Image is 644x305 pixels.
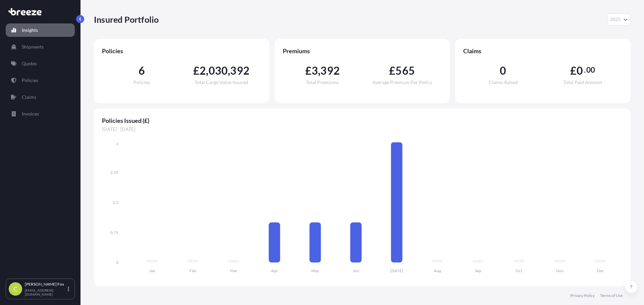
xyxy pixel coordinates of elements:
[22,94,36,100] p: Claims
[563,80,602,85] span: Total Paid Amount
[193,65,200,76] span: £
[311,268,319,273] tspan: May
[306,80,339,85] span: Total Premiums
[390,268,403,273] tspan: [DATE]
[190,268,196,273] tspan: Feb
[116,141,118,146] tspan: 3
[25,282,66,287] p: [PERSON_NAME] Fox
[570,293,595,298] a: Privacy Policy
[6,57,75,70] a: Quotes
[22,110,39,117] p: Invoices
[228,65,230,76] span: ,
[102,47,261,55] span: Policies
[318,65,320,76] span: ,
[25,288,66,296] p: [EMAIL_ADDRESS][DOMAIN_NAME]
[607,13,631,25] button: Year Selector
[516,268,523,273] tspan: Oct
[584,67,586,73] span: .
[475,268,481,273] tspan: Sep
[110,230,118,235] tspan: 0.75
[283,47,442,55] span: Premiums
[6,107,75,121] a: Invoices
[463,47,623,55] span: Claims
[230,65,250,76] span: 392
[395,65,415,76] span: 565
[312,65,318,76] span: 3
[200,65,206,76] span: 2
[209,65,228,76] span: 030
[22,60,37,67] p: Quotes
[586,67,595,73] span: 00
[13,286,17,292] span: C
[6,40,75,54] a: Shipments
[206,65,208,76] span: ,
[22,27,38,33] p: Insights
[556,268,564,273] tspan: Nov
[271,268,278,273] tspan: Apr
[353,268,359,273] tspan: Jun
[500,65,506,76] span: 0
[577,65,583,76] span: 0
[102,126,623,133] span: [DATE] - [DATE]
[113,200,118,205] tspan: 1.5
[195,80,248,85] span: Total Cargo Value Insured
[305,65,312,76] span: £
[434,268,441,273] tspan: Aug
[389,65,395,76] span: £
[6,23,75,37] a: Insights
[597,268,604,273] tspan: Dec
[6,90,75,104] a: Claims
[610,16,621,23] span: 2025
[22,44,44,50] p: Shipments
[6,74,75,87] a: Policies
[489,80,518,85] span: Claims Raised
[139,65,145,76] span: 6
[102,117,623,125] span: Policies Issued (£)
[149,268,155,273] tspan: Jan
[570,65,577,76] span: £
[372,80,432,85] span: Average Premium Per Policy
[133,80,150,85] span: Policies
[110,170,118,175] tspan: 2.25
[600,293,623,298] a: Terms of Use
[320,65,340,76] span: 392
[94,14,159,25] p: Insured Portfolio
[116,260,118,265] tspan: 0
[230,268,237,273] tspan: Mar
[22,77,38,84] p: Policies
